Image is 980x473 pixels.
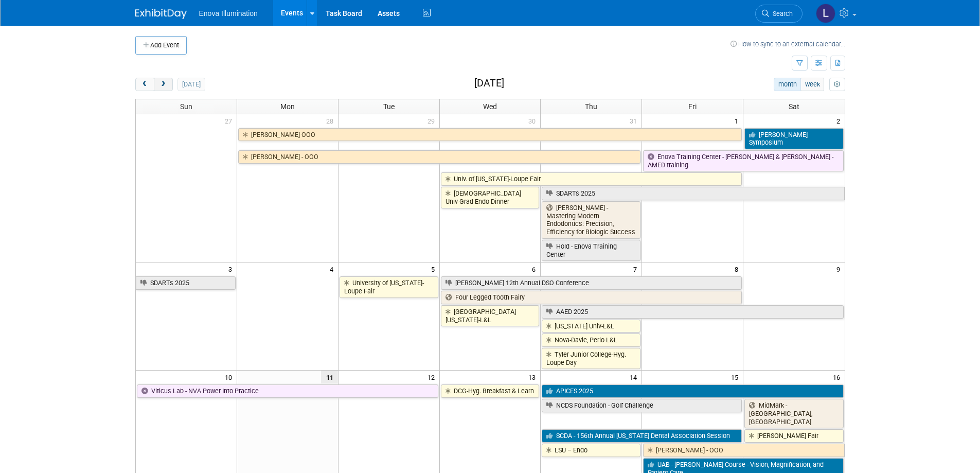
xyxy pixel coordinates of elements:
[325,114,338,127] span: 28
[834,81,841,88] i: Personalize Calendar
[755,5,803,23] a: Search
[238,128,742,142] a: [PERSON_NAME] OOO
[643,444,844,457] a: [PERSON_NAME] - OOO
[835,262,845,275] span: 9
[224,371,237,383] span: 10
[483,102,497,111] span: Wed
[280,102,295,111] span: Mon
[789,102,799,111] span: Sat
[441,172,742,186] a: Univ. of [US_STATE]-Loupe Fair
[180,102,192,111] span: Sun
[688,102,697,111] span: Fri
[238,150,640,164] a: [PERSON_NAME] - OOO
[441,276,742,290] a: [PERSON_NAME] 12th Annual DSO Conference
[829,78,845,91] button: myCustomButton
[135,9,187,19] img: ExhibitDay
[585,102,597,111] span: Thu
[542,444,640,457] a: LSU – Endo
[730,40,845,48] a: How to sync to an external calendar...
[542,429,742,443] a: SCDA - 156th Annual [US_STATE] Dental Association Session
[542,201,640,239] a: [PERSON_NAME] - Mastering Modern Endodontics: Precision, Efficiency for Biologic Success
[542,305,843,319] a: AAED 2025
[835,114,845,127] span: 2
[135,78,154,91] button: prev
[542,399,742,412] a: NCDS Foundation - Golf Challenge
[542,384,843,398] a: APICES 2025
[430,262,439,275] span: 5
[542,187,844,200] a: SDARTs 2025
[542,320,640,333] a: [US_STATE] Univ-L&L
[340,276,438,297] a: University of [US_STATE]-Loupe Fair
[474,78,504,89] h2: [DATE]
[426,114,439,127] span: 29
[426,371,439,383] span: 12
[632,262,642,275] span: 7
[441,384,540,398] a: DCG-Hyg. Breakfast & Learn
[629,371,642,383] span: 14
[734,262,743,275] span: 8
[643,150,843,171] a: Enova Training Center - [PERSON_NAME] & [PERSON_NAME] - AMED training
[137,384,438,398] a: Viticus Lab - NVA Power Into Practice
[832,371,845,383] span: 16
[224,114,237,127] span: 27
[441,187,540,208] a: [DEMOGRAPHIC_DATA] Univ-Grad Endo Dinner
[730,371,743,383] span: 15
[816,4,835,23] img: Lucas Mlinarcik
[199,9,258,17] span: Enova Illumination
[542,348,640,369] a: Tyler Junior College-Hyg. Loupe Day
[744,128,843,149] a: [PERSON_NAME] Symposium
[441,291,742,304] a: Four Legged Tooth Fairy
[136,276,236,290] a: SDARTs 2025
[744,399,843,428] a: MidMark - [GEOGRAPHIC_DATA], [GEOGRAPHIC_DATA]
[321,371,338,383] span: 11
[800,78,824,91] button: week
[329,262,338,275] span: 4
[734,114,743,127] span: 1
[527,114,540,127] span: 30
[629,114,642,127] span: 31
[154,78,173,91] button: next
[542,334,640,347] a: Nova-Davie, Perio L&L
[135,36,187,55] button: Add Event
[531,262,540,275] span: 6
[744,429,843,443] a: [PERSON_NAME] Fair
[542,240,640,261] a: Hold - Enova Training Center
[227,262,237,275] span: 3
[383,102,395,111] span: Tue
[441,305,540,326] a: [GEOGRAPHIC_DATA][US_STATE]-L&L
[177,78,205,91] button: [DATE]
[774,78,801,91] button: month
[769,10,793,17] span: Search
[527,371,540,383] span: 13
